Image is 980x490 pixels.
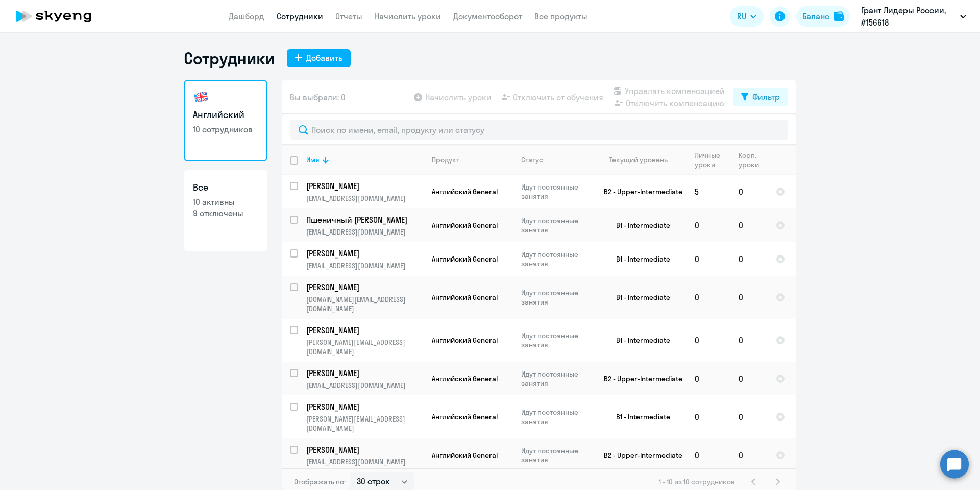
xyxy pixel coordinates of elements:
[730,276,768,319] td: 0
[609,155,668,165] div: Текущий уровень
[432,155,459,165] div: Продукт
[432,155,512,165] div: Продукт
[306,367,422,379] p: [PERSON_NAME]
[730,242,768,276] td: 0
[856,4,971,29] button: Грант Лидеры России, #156618
[453,11,522,21] a: Документооборот
[687,208,730,242] td: 0
[306,194,423,203] p: [EMAIL_ADDRESS][DOMAIN_NAME]
[737,10,746,22] span: RU
[306,282,423,293] a: [PERSON_NAME]
[306,414,423,433] p: [PERSON_NAME][EMAIL_ADDRESS][DOMAIN_NAME]
[306,324,422,336] p: [PERSON_NAME]
[306,367,423,379] a: [PERSON_NAME]
[521,155,543,165] div: Статус
[432,293,498,302] span: Английский General
[521,288,591,307] p: Идут постоянные занятия
[277,11,323,21] a: Сотрудники
[695,151,730,169] div: Личные уроки
[294,477,346,486] span: Отображать по:
[306,180,423,192] a: [PERSON_NAME]
[306,52,342,64] div: Добавить
[432,254,498,264] span: Английский General
[193,181,258,194] h3: Все
[306,248,423,259] a: [PERSON_NAME]
[290,120,788,140] input: Поиск по имени, email, продукту или статусу
[306,155,423,165] div: Имя
[730,395,768,438] td: 0
[592,319,687,362] td: B1 - Intermediate
[687,438,730,472] td: 0
[733,88,788,106] button: Фильтр
[730,175,768,208] td: 0
[730,319,768,362] td: 0
[521,331,591,349] p: Идут постоянные занятия
[592,208,687,242] td: B1 - Intermediate
[752,90,780,103] div: Фильтр
[432,336,498,345] span: Английский General
[287,49,351,67] button: Добавить
[184,48,275,68] h1: Сотрудники
[306,444,423,455] a: [PERSON_NAME]
[802,10,829,22] div: Баланс
[687,319,730,362] td: 0
[306,155,320,165] div: Имя
[432,187,498,196] span: Английский General
[796,6,850,27] button: Балансbalance
[306,214,422,225] p: Пшеничный [PERSON_NAME]
[306,227,423,237] p: [EMAIL_ADDRESS][DOMAIN_NAME]
[521,216,591,235] p: Идут постоянные занятия
[193,108,258,122] h3: Английский
[306,282,422,293] p: [PERSON_NAME]
[184,170,267,251] a: Все10 активны9 отключены
[730,438,768,472] td: 0
[730,362,768,395] td: 0
[687,175,730,208] td: 5
[306,338,423,356] p: [PERSON_NAME][EMAIL_ADDRESS][DOMAIN_NAME]
[306,381,423,390] p: [EMAIL_ADDRESS][DOMAIN_NAME]
[592,276,687,319] td: B1 - Intermediate
[193,124,258,135] p: 10 сотрудников
[306,457,423,466] p: [EMAIL_ADDRESS][DOMAIN_NAME]
[600,155,686,165] div: Текущий уровень
[306,248,422,259] p: [PERSON_NAME]
[687,276,730,319] td: 0
[730,208,768,242] td: 0
[739,151,761,169] div: Корп. уроки
[521,182,591,201] p: Идут постоянные занятия
[193,196,258,207] p: 10 активны
[306,295,423,313] p: [DOMAIN_NAME][EMAIL_ADDRESS][DOMAIN_NAME]
[687,395,730,438] td: 0
[521,408,591,426] p: Идут постоянные занятия
[521,369,591,388] p: Идут постоянные занятия
[432,221,498,230] span: Английский General
[592,395,687,438] td: B1 - Intermediate
[193,89,209,105] img: english
[659,477,735,486] span: 1 - 10 из 10 сотрудников
[335,11,362,21] a: Отчеты
[592,242,687,276] td: B1 - Intermediate
[521,446,591,464] p: Идут постоянные занятия
[834,11,844,21] img: balance
[687,362,730,395] td: 0
[306,214,423,225] a: Пшеничный [PERSON_NAME]
[521,250,591,268] p: Идут постоянные занятия
[592,362,687,395] td: B2 - Upper-Intermediate
[306,324,423,336] a: [PERSON_NAME]
[534,11,587,21] a: Все продукты
[306,444,422,455] p: [PERSON_NAME]
[739,151,767,169] div: Корп. уроки
[306,401,423,412] a: [PERSON_NAME]
[306,180,422,192] p: [PERSON_NAME]
[306,401,422,412] p: [PERSON_NAME]
[184,80,267,161] a: Английский10 сотрудников
[730,6,764,27] button: RU
[521,155,591,165] div: Статус
[432,412,498,422] span: Английский General
[193,207,258,219] p: 9 отключены
[687,242,730,276] td: 0
[592,438,687,472] td: B2 - Upper-Intermediate
[695,151,723,169] div: Личные уроки
[432,451,498,460] span: Английский General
